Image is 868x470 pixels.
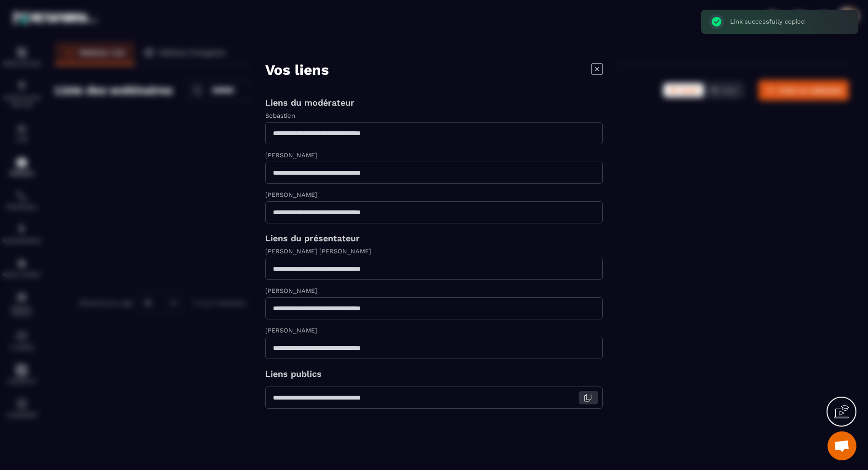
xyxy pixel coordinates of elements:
p: Liens du modérateur [265,97,603,108]
label: Sebastien [265,112,295,119]
label: [PERSON_NAME] [PERSON_NAME] [265,248,371,255]
label: [PERSON_NAME] [265,152,317,159]
label: [PERSON_NAME] [265,287,317,294]
label: [PERSON_NAME] [265,327,317,334]
div: Open chat [827,431,856,460]
p: Vos liens [265,61,329,78]
label: [PERSON_NAME] [265,191,317,198]
p: Liens publics [265,369,603,379]
p: Liens du présentateur [265,233,603,243]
